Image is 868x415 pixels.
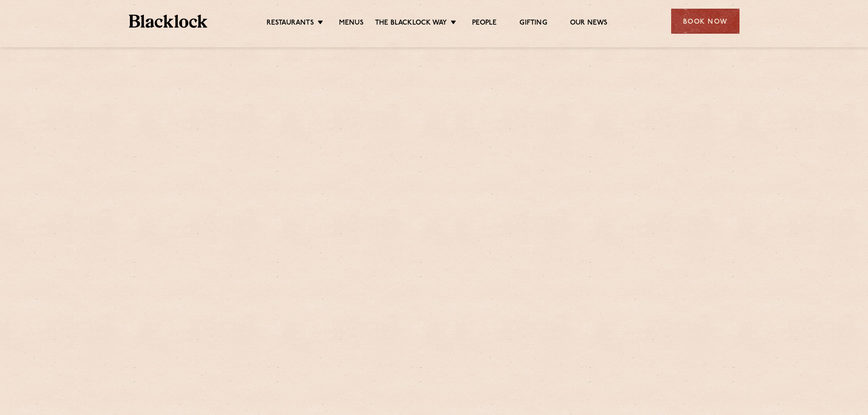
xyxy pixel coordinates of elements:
[570,19,608,29] a: Our News
[519,19,547,29] a: Gifting
[671,9,740,34] div: Book Now
[339,19,364,29] a: Menus
[472,19,497,29] a: People
[375,19,447,29] a: The Blacklock Way
[129,15,208,28] img: BL_Textured_Logo-footer-cropped.svg
[267,19,314,29] a: Restaurants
